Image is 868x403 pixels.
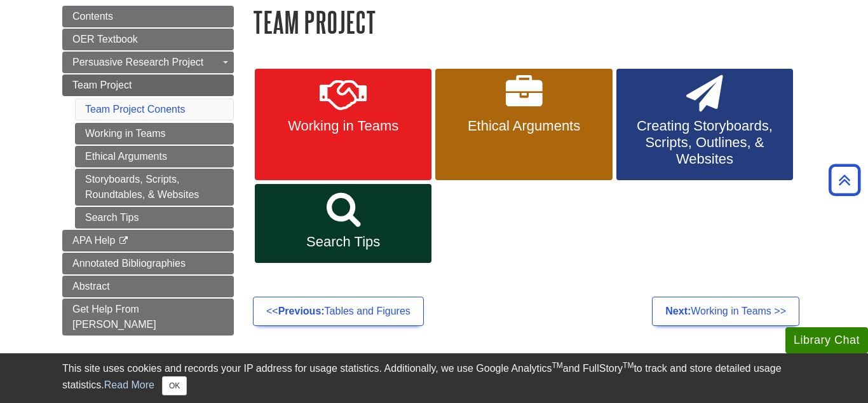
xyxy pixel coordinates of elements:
[785,327,868,353] button: Library Chat
[72,80,132,90] span: Team Project
[72,281,110,292] span: Abstract
[623,361,634,370] sup: TM
[85,104,185,115] a: Team Project Conents
[62,361,806,395] div: This site uses cookies and records your IP address for usage statistics. Additionally, we use Goo...
[75,207,234,229] a: Search Tips
[255,184,431,263] a: Search Tips
[72,304,156,330] span: Get Help From [PERSON_NAME]
[72,57,203,67] span: Persuasive Research Project
[253,297,424,326] a: <<Previous:Tables and Figures
[278,306,325,316] strong: Previous:
[616,69,793,181] a: Creating Storyboards, Scripts, Outlines, & Websites
[118,237,129,245] i: This link opens in a new window
[62,230,234,251] a: APA Help
[435,69,612,181] a: Ethical Arguments
[62,6,234,336] div: Guide Page Menu
[62,52,234,73] a: Persuasive Research Project
[665,306,691,316] strong: Next:
[62,74,234,96] a: Team Project
[72,11,113,22] span: Contents
[62,29,234,50] a: OER Textbook
[104,379,154,390] a: Read More
[72,34,138,45] span: OER Textbook
[72,235,115,246] span: APA Help
[75,146,234,167] a: Ethical Arguments
[62,276,234,297] a: Abstract
[72,258,186,269] span: Annotated Bibliographies
[62,253,234,274] a: Annotated Bibliographies
[824,171,865,188] a: Back to Top
[445,118,602,134] span: Ethical Arguments
[62,299,234,336] a: Get Help From [PERSON_NAME]
[162,376,187,395] button: Close
[253,6,806,38] h1: Team Project
[264,234,422,250] span: Search Tips
[75,169,234,206] a: Storyboards, Scripts, Roundtables, & Websites
[255,69,431,181] a: Working in Teams
[62,6,234,27] a: Contents
[75,123,234,145] a: Working in Teams
[264,118,422,134] span: Working in Teams
[552,361,562,370] sup: TM
[626,118,783,167] span: Creating Storyboards, Scripts, Outlines, & Websites
[652,297,799,326] a: Next:Working in Teams >>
